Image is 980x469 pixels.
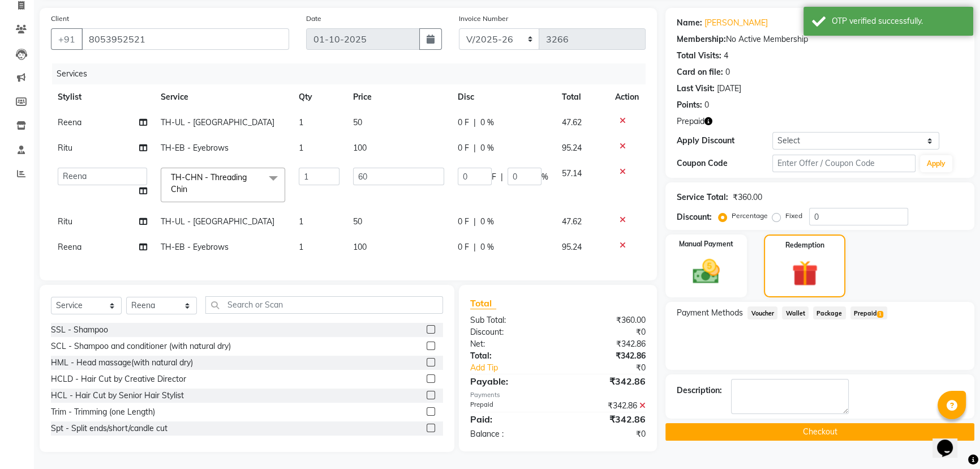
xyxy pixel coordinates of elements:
[51,423,167,434] div: Spt - Split ends/short/candle cut
[772,155,915,172] input: Enter Offer / Coupon Code
[677,116,704,127] span: Prepaid
[562,143,582,153] span: 95.24
[81,28,289,50] input: Search by Name/Mobile/Email/Code
[462,314,558,326] div: Sub Total:
[725,66,730,78] div: 0
[558,428,654,440] div: ₹0
[458,142,469,154] span: 0 F
[558,400,654,412] div: ₹342.86
[558,374,654,388] div: ₹342.86
[346,84,451,110] th: Price
[161,242,229,252] span: TH-EB - Eyebrows
[58,216,72,227] span: Ritu
[462,362,574,374] a: Add Tip
[51,357,193,369] div: HML - Head massage(with natural dry)
[555,84,609,110] th: Total
[813,306,846,319] span: Package
[480,117,494,129] span: 0 %
[458,241,469,253] span: 0 F
[784,257,826,289] img: _gift.svg
[353,117,362,127] span: 50
[747,306,777,319] span: Voucher
[920,155,952,172] button: Apply
[733,191,762,203] div: ₹360.00
[353,143,367,153] span: 100
[850,306,887,319] span: Prepaid
[877,311,883,318] span: 1
[558,314,654,326] div: ₹360.00
[474,117,476,129] span: |
[562,216,582,227] span: 47.62
[51,390,184,402] div: HCL - Hair Cut by Senior Hair Stylist
[480,241,494,253] span: 0 %
[51,14,69,24] label: Client
[677,307,743,319] span: Payment Methods
[677,385,722,396] div: Description:
[161,117,274,127] span: TH-UL - [GEOGRAPHIC_DATA]
[292,84,346,110] th: Qty
[480,216,494,228] span: 0 %
[51,84,154,110] th: Stylist
[562,117,582,127] span: 47.62
[205,296,443,314] input: Search or Scan
[677,83,715,95] div: Last Visit:
[161,143,229,153] span: TH-EB - Eyebrows
[171,172,247,194] span: TH-CHN - Threading Chin
[353,216,362,227] span: 50
[462,374,558,388] div: Payable:
[474,216,476,228] span: |
[704,99,709,111] div: 0
[558,350,654,362] div: ₹342.86
[462,400,558,412] div: Prepaid
[51,340,231,352] div: SCL - Shampoo and conditioner (with natural dry)
[58,242,81,252] span: Reena
[677,157,772,169] div: Coupon Code
[558,338,654,350] div: ₹342.86
[665,423,974,441] button: Checkout
[679,239,733,249] label: Manual Payment
[299,242,303,252] span: 1
[832,15,965,27] div: OTP verified successfully.
[932,424,969,458] iframe: chat widget
[732,211,768,221] label: Percentage
[299,143,303,153] span: 1
[187,184,192,194] a: x
[458,117,469,129] span: 0 F
[677,33,963,45] div: No Active Membership
[480,142,494,154] span: 0 %
[677,17,702,29] div: Name:
[562,242,582,252] span: 95.24
[785,211,802,221] label: Fixed
[52,63,654,84] div: Services
[785,240,824,250] label: Redemption
[459,14,508,24] label: Invoice Number
[299,117,303,127] span: 1
[684,256,728,287] img: _cash.svg
[492,171,496,183] span: F
[474,241,476,253] span: |
[608,84,646,110] th: Action
[558,326,654,338] div: ₹0
[474,142,476,154] span: |
[51,373,186,385] div: HCLD - Hair Cut by Creative Director
[458,216,469,228] span: 0 F
[306,14,321,24] label: Date
[782,306,809,319] span: Wallet
[51,28,83,50] button: +91
[51,324,108,336] div: SSL - Shampoo
[470,297,496,309] span: Total
[562,168,582,178] span: 57.14
[677,99,702,111] div: Points:
[717,83,741,95] div: [DATE]
[677,191,728,203] div: Service Total:
[58,143,72,153] span: Ritu
[462,326,558,338] div: Discount:
[677,33,726,45] div: Membership:
[574,362,654,374] div: ₹0
[501,171,503,183] span: |
[677,50,721,62] div: Total Visits:
[154,84,292,110] th: Service
[724,50,728,62] div: 4
[470,390,646,400] div: Payments
[58,117,81,127] span: Reena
